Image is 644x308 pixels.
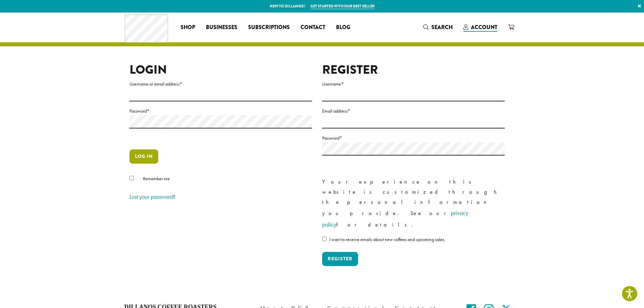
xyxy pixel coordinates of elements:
a: privacy policy [322,209,468,228]
span: Shop [181,23,195,32]
label: Username or email address [129,80,312,88]
span: Blog [336,23,350,32]
label: Password [322,134,505,142]
label: Password [129,107,312,115]
label: Email address [322,107,505,115]
span: Remember me [143,175,170,182]
h2: Login [129,63,312,77]
span: Businesses [206,23,237,32]
p: Your experience on this website is customized through the personal information you provide. See o... [322,177,505,230]
span: Search [431,23,453,31]
button: Log in [129,149,158,164]
button: Register [322,252,358,266]
span: Subscriptions [248,23,290,32]
a: Search [418,22,458,33]
label: Username [322,80,505,88]
h2: Register [322,63,505,77]
a: Lost your password? [129,193,175,200]
a: Shop [175,22,200,33]
a: Get started with our best seller [310,3,375,9]
input: I want to receive emails about new coffees and upcoming sales. [322,237,327,241]
span: Contact [301,23,325,32]
span: I want to receive emails about new coffees and upcoming sales. [329,236,445,242]
span: Account [471,23,497,31]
